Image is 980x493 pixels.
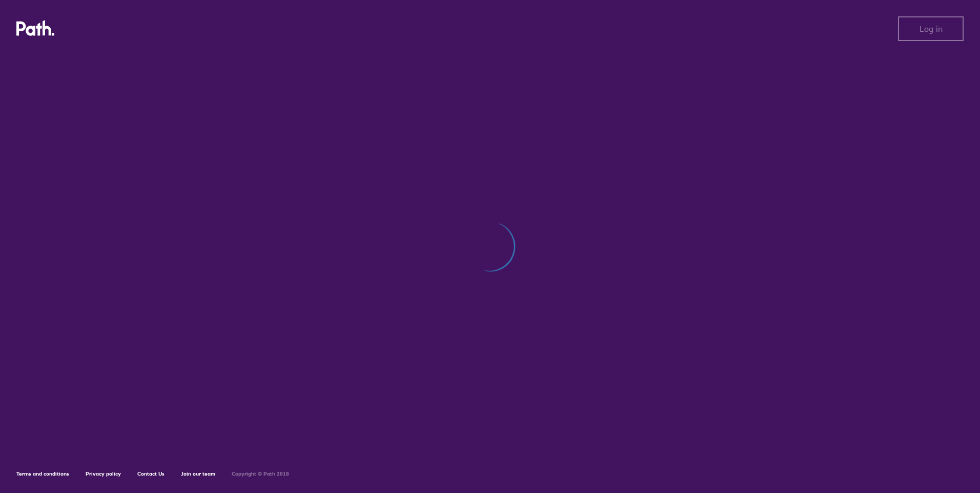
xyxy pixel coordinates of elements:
[232,471,289,477] h6: Copyright © Path 2018
[137,470,165,477] a: Contact Us
[898,16,964,41] button: Log in
[181,470,215,477] a: Join our team
[16,470,69,477] a: Terms and conditions
[920,24,943,33] span: Log in
[86,470,121,477] a: Privacy policy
